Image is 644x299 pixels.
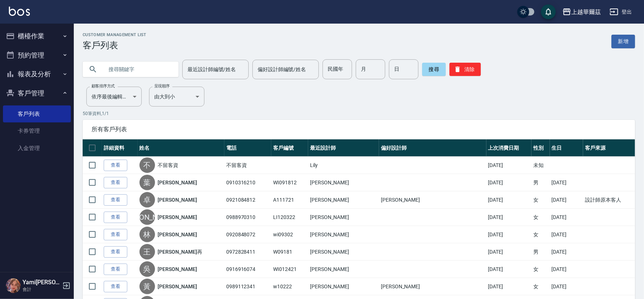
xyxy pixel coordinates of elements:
[531,278,550,295] td: 女
[149,87,204,107] div: 由大到小
[486,226,531,243] td: [DATE]
[92,83,115,89] label: 顧客排序方式
[158,283,197,290] a: [PERSON_NAME]
[158,161,179,169] a: 不留客資
[308,157,379,174] td: Lily
[158,196,197,204] a: [PERSON_NAME]
[104,281,127,292] a: 查看
[271,278,308,295] td: w10222
[486,157,531,174] td: [DATE]
[541,4,556,19] button: save
[158,179,197,186] a: [PERSON_NAME]
[486,243,531,261] td: [DATE]
[224,209,271,226] td: 0988970310
[379,191,486,209] td: [PERSON_NAME]
[308,139,379,157] th: 最近設計師
[140,227,155,242] div: 林
[3,140,71,157] a: 入金管理
[379,278,486,295] td: [PERSON_NAME]
[550,174,583,191] td: [DATE]
[271,174,308,191] td: WI091812
[486,174,531,191] td: [DATE]
[23,279,60,286] h5: Yami[PERSON_NAME]
[83,110,635,117] p: 50 筆資料, 1 / 1
[103,59,173,79] input: 搜尋關鍵字
[92,126,626,133] span: 所有客戶列表
[379,139,486,157] th: 偏好設計師
[550,243,583,261] td: [DATE]
[3,27,71,46] button: 櫃檯作業
[271,139,308,157] th: 客戶編號
[550,278,583,295] td: [DATE]
[531,157,550,174] td: 未知
[531,174,550,191] td: 男
[3,105,71,122] a: 客戶列表
[158,248,202,255] a: [PERSON_NAME]再
[550,226,583,243] td: [DATE]
[224,191,271,209] td: 0921084812
[271,209,308,226] td: LI120322
[612,35,635,48] a: 新增
[486,139,531,157] th: 上次消費日期
[104,264,127,275] a: 查看
[140,209,155,225] div: [PERSON_NAME]
[583,139,635,157] th: 客戶來源
[486,278,531,295] td: [DATE]
[104,212,127,223] a: 查看
[9,7,30,16] img: Logo
[23,286,60,293] p: 會計
[559,4,604,20] button: 上越華爾茲
[224,226,271,243] td: 0920848072
[6,278,21,293] img: Person
[308,243,379,261] td: [PERSON_NAME]
[3,84,71,103] button: 客戶管理
[271,191,308,209] td: A111721
[140,157,155,173] div: 不
[531,209,550,226] td: 女
[102,139,138,157] th: 詳細資料
[154,83,170,89] label: 呈現順序
[531,139,550,157] th: 性別
[138,139,224,157] th: 姓名
[224,157,271,174] td: 不留客資
[3,46,71,65] button: 預約管理
[308,261,379,278] td: [PERSON_NAME]
[3,122,71,139] a: 卡券管理
[271,261,308,278] td: WI012421
[86,87,142,107] div: 依序最後編輯時間
[308,278,379,295] td: [PERSON_NAME]
[308,226,379,243] td: [PERSON_NAME]
[158,213,197,221] a: [PERSON_NAME]
[140,261,155,277] div: 吳
[422,63,446,76] button: 搜尋
[531,243,550,261] td: 男
[3,65,71,84] button: 報表及分析
[104,229,127,240] a: 查看
[224,174,271,191] td: 0910316210
[550,139,583,157] th: 生日
[571,7,601,17] div: 上越華爾茲
[550,261,583,278] td: [DATE]
[104,160,127,171] a: 查看
[140,244,155,260] div: 王
[607,5,635,19] button: 登出
[104,246,127,258] a: 查看
[550,191,583,209] td: [DATE]
[140,175,155,190] div: 葉
[140,192,155,208] div: 卓
[583,191,635,209] td: 設計師原本客人
[104,194,127,206] a: 查看
[486,191,531,209] td: [DATE]
[224,243,271,261] td: 0972828411
[158,265,197,273] a: [PERSON_NAME]
[158,231,197,238] a: [PERSON_NAME]
[308,191,379,209] td: [PERSON_NAME]
[104,177,127,188] a: 查看
[531,261,550,278] td: 女
[308,174,379,191] td: [PERSON_NAME]
[308,209,379,226] td: [PERSON_NAME]
[224,261,271,278] td: 0916916074
[83,32,147,37] h2: Customer Management List
[531,191,550,209] td: 女
[531,226,550,243] td: 女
